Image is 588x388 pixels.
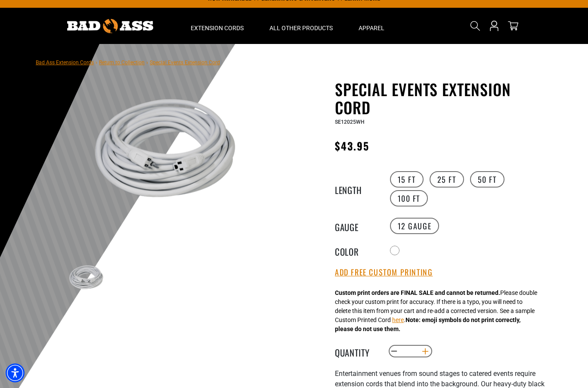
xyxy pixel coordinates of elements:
[392,316,404,325] button: here
[430,171,464,188] label: 25 FT
[335,138,369,153] span: $43.95
[67,19,153,33] img: Bad Ass Extension Cords
[335,183,378,194] legend: Length
[335,289,500,296] strong: Custom print orders are FINAL SALE and cannot be returned.
[468,19,482,33] summary: Search
[346,8,397,44] summary: Apparel
[191,24,244,32] span: Extension Cords
[335,288,537,334] div: Please double check your custom print for accuracy. If there is a typo, you will need to delete t...
[506,21,520,31] a: cart
[178,8,257,44] summary: Extension Cords
[36,59,94,66] a: Bad Ass Extension Cords
[390,190,428,207] label: 100 FT
[146,59,148,66] span: ›
[335,346,378,357] label: Quantity
[150,59,220,66] span: Special Events Extension Cord
[390,171,424,188] label: 15 FT
[36,57,220,67] nav: breadcrumbs
[335,119,365,125] span: SE12025WH
[470,171,504,188] label: 50 FT
[99,59,145,66] a: Return to Collection
[335,80,546,116] h1: Special Events Extension Cord
[359,24,384,32] span: Apparel
[487,8,501,44] a: Open this option
[335,245,378,256] legend: Color
[335,268,433,277] button: Add Free Custom Printing
[61,82,269,232] img: white
[61,261,111,297] img: white
[390,218,439,234] label: 12 Gauge
[6,363,25,382] div: Accessibility Menu
[96,59,97,66] span: ›
[269,24,333,32] span: All Other Products
[257,8,346,44] summary: All Other Products
[335,316,520,332] strong: Note: emoji symbols do not print correctly, please do not use them.
[335,220,378,232] legend: Gauge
